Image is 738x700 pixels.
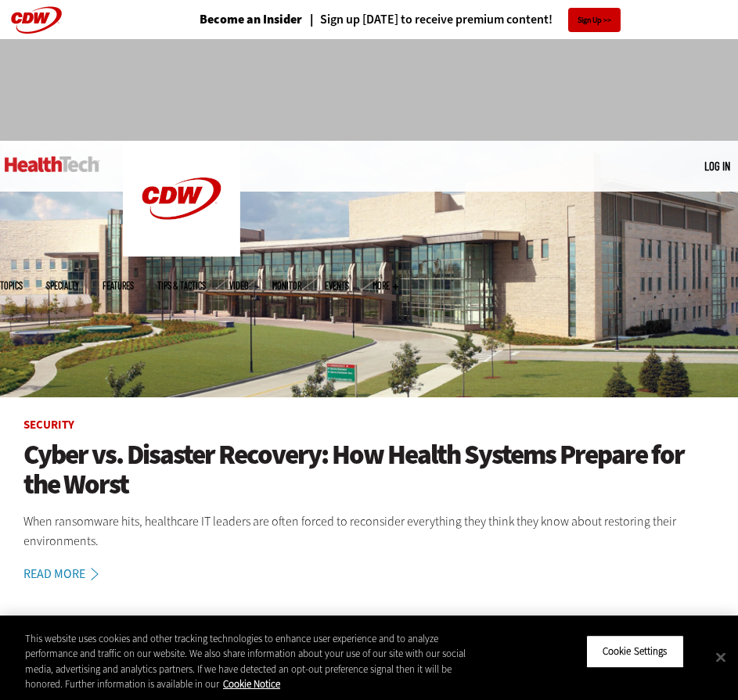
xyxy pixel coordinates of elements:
a: Video [229,281,249,290]
p: When ransomware hits, healthcare IT leaders are often forced to reconsider everything they think ... [23,512,715,551]
a: Security [23,417,74,433]
img: Home [123,141,240,257]
a: Read More [23,568,116,580]
a: Sign Up [568,8,621,32]
iframe: advertisement [85,55,654,125]
a: CDW [123,244,240,260]
a: Cyber vs. Disaster Recovery: How Health Systems Prepare for the Worst [23,440,715,500]
a: Become an Insider [200,13,302,26]
a: Log in [704,159,730,173]
a: Features [103,281,134,290]
a: Sign up [DATE] to receive premium content! [302,13,553,26]
img: Home [5,156,99,172]
a: More information about your privacy [223,677,280,691]
button: Cookie Settings [586,635,684,668]
a: Events [325,281,349,290]
a: MonITor [272,281,301,290]
span: More [373,281,398,290]
button: Close [704,640,738,674]
span: Specialty [46,281,79,290]
div: User menu [704,158,730,174]
a: Tips & Tactics [157,281,206,290]
div: This website uses cookies and other tracking technologies to enhance user experience and to analy... [25,631,482,692]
